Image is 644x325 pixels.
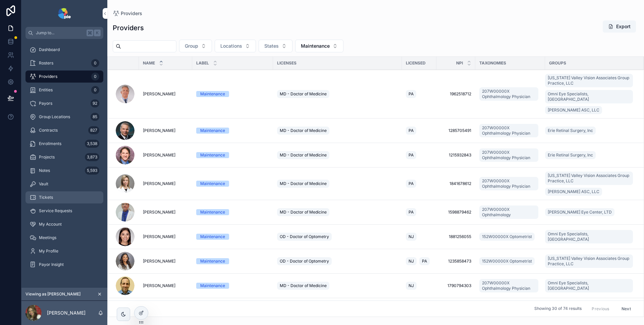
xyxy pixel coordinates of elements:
[143,91,188,97] a: [PERSON_NAME]
[440,152,471,158] a: 1215932843
[409,91,414,97] span: PA
[196,152,269,158] a: Maintenance
[39,114,70,120] span: Group Locations
[479,177,538,190] a: 207W00000X Ophthalmology Physician
[25,97,103,109] a: Payors92
[185,43,198,49] span: Group
[85,167,99,175] div: 5,593
[25,291,80,297] span: Viewing as [PERSON_NAME]
[440,181,471,186] a: 1841678612
[25,178,103,190] a: Vault
[277,178,398,189] a: MD - Doctor of Medicine
[548,280,630,291] span: Omni Eye Specialists, [GEOGRAPHIC_DATA]
[25,245,103,257] a: My Profile
[25,57,103,69] a: Rosters0
[39,168,50,173] span: Notes
[39,208,72,214] span: Service Requests
[143,91,175,97] span: [PERSON_NAME]
[113,10,142,17] a: Providers
[456,60,463,66] span: NPI
[39,47,60,52] span: Dashboard
[91,73,99,81] div: 0
[277,150,398,160] a: MD - Doctor of Medicine
[280,259,329,264] span: OD - Doctor of Optometry
[479,279,538,292] a: 207W00000X Ophthalmology Physician
[406,178,432,189] a: PA
[482,178,536,189] span: 207W00000X Ophthalmology Physician
[548,152,593,158] span: Erie Retinal Surgery, Inc
[534,306,582,312] span: Showing 30 of 74 results
[196,234,269,240] a: Maintenance
[409,259,414,264] span: NJ
[196,209,269,215] a: Maintenance
[479,256,541,267] a: 152W00000X Optometrist
[479,278,541,294] a: 207W00000X Ophthalmology Physician
[479,123,541,139] a: 207W00000X Ophthalmology Physician
[440,91,471,97] span: 1962518712
[548,75,630,86] span: [US_STATE] Valley Vision Associates Group Practice, LLC
[406,60,426,66] span: Licensed
[25,44,103,56] a: Dashboard
[479,148,538,162] a: 207W00000X Ophthalmology Physician
[482,125,536,136] span: 207W00000X Ophthalmology Physician
[406,125,432,136] a: PA
[143,60,155,66] span: Name
[440,234,471,239] a: 1881256055
[91,99,99,107] div: 92
[39,87,53,93] span: Entities
[25,191,103,203] a: Tickets
[277,207,398,218] a: MD - Doctor of Medicine
[479,233,535,241] a: 152W00000X Optometrist
[121,10,142,17] span: Providers
[91,59,99,67] div: 0
[482,89,536,99] span: 207W00000X Ophthalmology Physician
[406,231,432,242] a: NJ
[277,231,398,242] a: OD - Doctor of Optometry
[482,234,532,239] span: 152W00000X Optometrist
[409,283,414,288] span: NJ
[548,256,630,267] span: [US_STATE] Valley Vision Associates Group Practice, LLC
[482,150,536,160] span: 207W00000X Ophthalmology Physician
[545,170,636,197] a: [US_STATE] Valley Vision Associates Group Practice, LLC[PERSON_NAME] ASC, LLC
[280,91,327,97] span: MD - Doctor of Medicine
[25,138,103,150] a: Enrollments3,538
[47,310,86,316] p: [PERSON_NAME]
[39,195,53,200] span: Tickets
[545,207,636,218] a: [PERSON_NAME] Eye Center, LTD
[143,128,175,133] span: [PERSON_NAME]
[25,27,103,39] button: Jump to...K
[143,283,175,288] span: [PERSON_NAME]
[406,256,432,267] a: NJPA
[406,207,432,218] a: PA
[545,74,633,87] a: [US_STATE] Valley Vision Associates Group Practice, LLC
[409,128,414,133] span: PA
[25,124,103,136] a: Contracts827
[545,90,633,103] a: Omni Eye Specialists, [GEOGRAPHIC_DATA]
[21,39,107,279] div: scrollable content
[39,141,61,146] span: Enrollments
[545,253,636,269] a: [US_STATE] Valley Vision Associates Group Practice, LLC
[215,40,256,52] button: Select Button
[25,84,103,96] a: Entities0
[406,150,432,160] a: PA
[545,208,614,216] a: [PERSON_NAME] Eye Center, LTD
[143,283,188,288] a: [PERSON_NAME]
[409,152,414,158] span: PA
[196,128,269,134] a: Maintenance
[479,147,541,163] a: 207W00000X Ophthalmology Physician
[39,235,56,240] span: Meetings
[548,173,630,184] span: [US_STATE] Valley Vision Associates Group Practice, LLC
[113,23,144,33] h1: Providers
[545,279,633,292] a: Omni Eye Specialists, [GEOGRAPHIC_DATA]
[301,43,330,49] span: Maintenance
[440,259,471,264] a: 1235858473
[25,232,103,244] a: Meetings
[143,259,188,264] a: [PERSON_NAME]
[545,254,633,268] a: [US_STATE] Valley Vision Associates Group Practice, LLC
[25,218,103,230] a: My Account
[422,259,427,264] span: PA
[25,111,103,123] a: Group Locations85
